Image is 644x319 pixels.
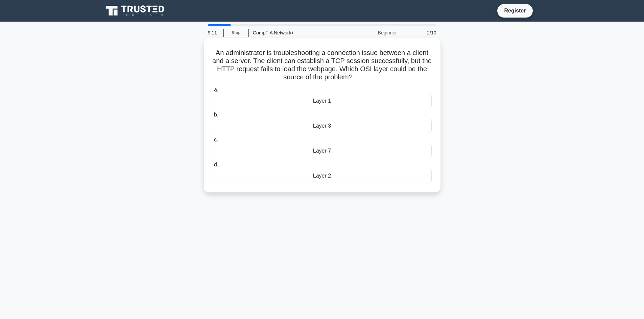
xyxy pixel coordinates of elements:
span: a. [214,87,218,92]
div: 9:11 [204,26,223,39]
div: Layer 1 [213,94,432,108]
div: Layer 7 [213,144,432,158]
span: d. [214,162,218,167]
div: Layer 3 [213,119,432,133]
h5: An administrator is troubleshooting a connection issue between a client and a server. The client ... [212,49,432,82]
div: CompTIA Network+ [249,26,342,39]
div: Beginner [342,26,401,39]
div: Layer 2 [213,169,432,183]
div: 2/10 [401,26,440,39]
span: c. [214,137,218,142]
span: b. [214,112,218,117]
a: Register [500,6,530,15]
a: Stop [223,29,249,37]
